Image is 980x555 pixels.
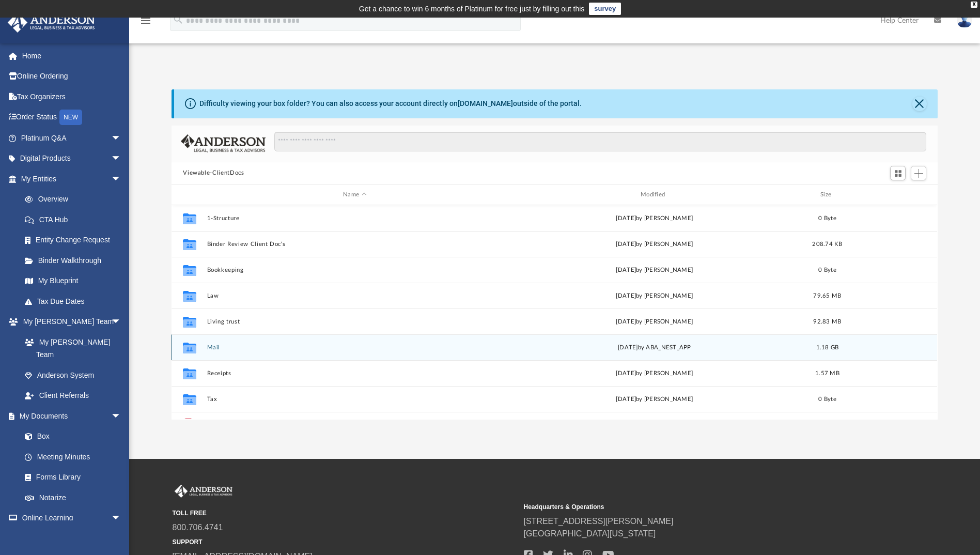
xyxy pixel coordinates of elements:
[507,317,802,327] div: [DATE] by [PERSON_NAME]
[814,293,842,299] span: 79.65 MB
[507,266,802,275] div: [DATE] by [PERSON_NAME]
[524,502,868,512] small: Headquarters & Operations
[7,128,137,148] a: Platinum Q&Aarrow_drop_down
[14,291,137,312] a: Tax Due Dates
[111,148,132,169] span: arrow_drop_down
[199,98,582,109] div: Difficulty viewing your box folder? You can also access your account directly on outside of the p...
[813,241,843,247] span: 208.74 KB
[524,517,674,526] a: [STREET_ADDRESS][PERSON_NAME]
[14,209,137,230] a: CTA Hub
[173,537,517,547] small: SUPPORT
[911,166,926,180] button: Add
[807,190,848,199] div: Size
[173,523,223,532] a: 800.706.4741
[957,13,972,28] img: User Pic
[172,205,937,419] div: grid
[207,267,503,273] button: Bookkeeping
[207,370,503,377] button: Receipts
[5,12,98,33] img: Anderson Advisors Platinum Portal
[507,214,802,223] div: [DATE] by [PERSON_NAME]
[971,2,977,8] div: close
[274,132,926,151] input: Search files and folders
[14,446,132,467] a: Meeting Minutes
[853,190,925,199] div: id
[173,508,517,518] small: TOLL FREE
[7,508,132,529] a: Online Learningarrow_drop_down
[14,332,127,365] a: My [PERSON_NAME] Team
[207,190,502,199] div: Name
[890,166,906,180] button: Switch to Grid View
[14,365,132,386] a: Anderson System
[111,406,132,427] span: arrow_drop_down
[14,487,132,508] a: Notarize
[111,508,132,529] span: arrow_drop_down
[507,240,802,249] div: [DATE] by [PERSON_NAME]
[507,291,802,301] div: [DATE] by [PERSON_NAME]
[507,395,802,404] div: [DATE] by [PERSON_NAME]
[207,396,503,403] button: Tax
[14,271,132,291] a: My Blueprint
[458,99,513,107] a: [DOMAIN_NAME]
[7,86,137,107] a: Tax Organizers
[14,467,127,488] a: Forms Library
[815,371,839,376] span: 1.57 MB
[183,168,244,178] button: Viewable-ClientDocs
[912,97,927,111] button: Close
[176,190,202,199] div: id
[207,344,503,351] button: Mail
[7,148,137,169] a: Digital Productsarrow_drop_down
[7,107,137,128] a: Order StatusNEW
[816,345,839,350] span: 1.18 GB
[139,20,152,27] a: menu
[589,3,621,15] a: survey
[7,66,137,87] a: Online Ordering
[819,267,837,273] span: 0 Byte
[207,292,503,299] button: Law
[14,250,137,271] a: Binder Walkthrough
[14,189,137,210] a: Overview
[819,396,837,402] span: 0 Byte
[59,110,82,125] div: NEW
[819,215,837,221] span: 0 Byte
[14,426,127,447] a: Box
[207,215,503,222] button: 1-Structure
[7,168,137,189] a: My Entitiesarrow_drop_down
[7,45,137,66] a: Home
[7,406,132,426] a: My Documentsarrow_drop_down
[814,319,842,325] span: 92.83 MB
[14,386,132,406] a: Client Referrals
[173,14,184,25] i: search
[507,369,802,378] div: [DATE] by [PERSON_NAME]
[7,312,132,332] a: My [PERSON_NAME] Teamarrow_drop_down
[14,230,137,251] a: Entity Change Request
[139,14,152,27] i: menu
[111,128,132,149] span: arrow_drop_down
[207,318,503,325] button: Living trust
[507,343,802,352] div: [DATE] by ABA_NEST_APP
[359,3,585,15] div: Get a chance to win 6 months of Platinum for free just by filling out this
[111,312,132,333] span: arrow_drop_down
[524,529,656,538] a: [GEOGRAPHIC_DATA][US_STATE]
[507,190,802,199] div: Modified
[207,241,503,248] button: Binder Review Client Doc's
[111,168,132,190] span: arrow_drop_down
[173,485,235,498] img: Anderson Advisors Platinum Portal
